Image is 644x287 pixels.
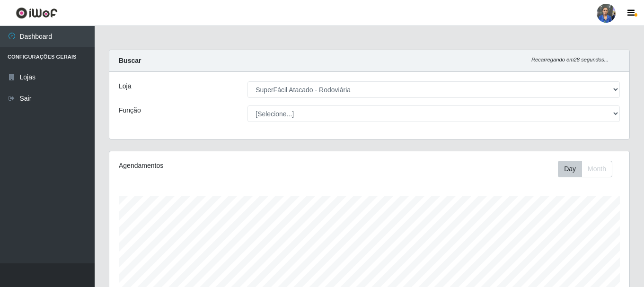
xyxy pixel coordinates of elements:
button: Day [558,161,582,177]
img: CoreUI Logo [16,7,58,19]
button: Month [582,161,612,177]
i: Recarregando em 28 segundos... [531,57,609,62]
label: Função [119,105,141,115]
strong: Buscar [119,57,141,64]
div: Agendamentos [119,161,319,171]
div: First group [558,161,612,177]
label: Loja [119,81,131,91]
div: Toolbar with button groups [558,161,620,177]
